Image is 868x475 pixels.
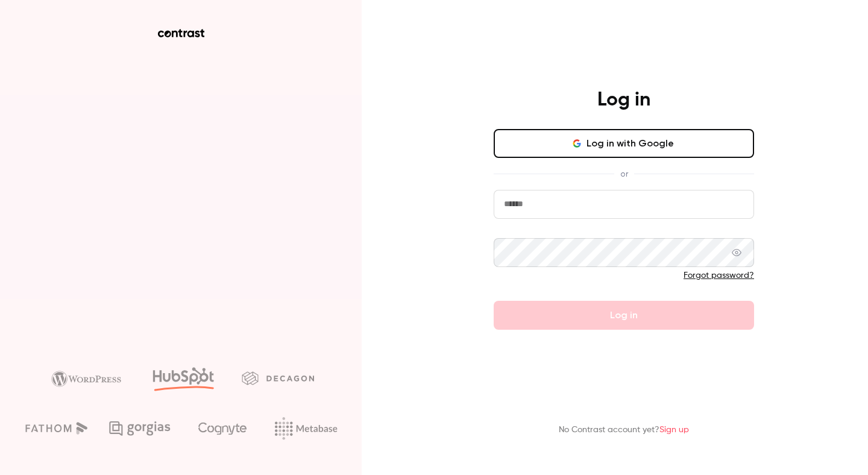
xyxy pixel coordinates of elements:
button: Log in with Google [494,129,754,158]
img: decagon [242,371,314,385]
h4: Log in [597,88,650,112]
a: Sign up [659,426,689,434]
span: or [614,168,634,180]
p: No Contrast account yet? [559,424,689,436]
a: Forgot password? [684,271,754,280]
